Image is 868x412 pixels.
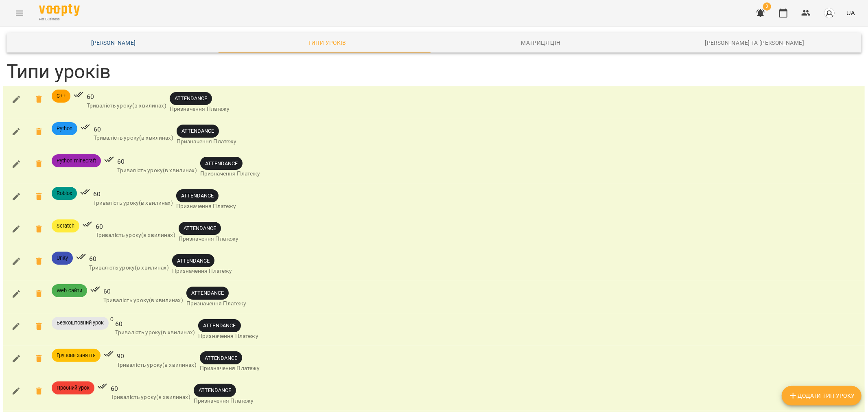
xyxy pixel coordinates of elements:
[117,157,197,167] span: 60
[89,254,169,264] span: 60
[52,190,77,197] span: Roblox
[87,102,166,110] p: Тривалість уроку(в хвилинах)
[29,90,49,109] span: Ви впевнені що хочите видалити C++?
[29,154,49,174] span: Ви впевнені що хочите видалити Python-minecraft ?
[170,105,230,113] p: Призначення Платежу
[179,235,239,243] p: Призначення Платежу
[176,202,236,210] p: Призначення Платежу
[846,9,855,17] span: UA
[824,7,835,19] img: avatar_s.png
[200,170,260,178] p: Призначення Платежу
[29,122,49,142] span: Ви впевнені що хочите видалити Python ?
[10,3,29,23] button: Menu
[103,287,183,296] span: 60
[176,192,219,199] span: ATTENDANCE
[194,386,236,394] span: ATTENDANCE
[198,332,258,340] p: Призначення Платежу
[186,289,229,297] span: ATTENDANCE
[29,219,49,239] span: Ви впевнені що хочите видалити Scratch ?
[29,252,49,271] span: Ви впевнені що хочите видалити Unity?
[94,134,173,142] p: Тривалість уроку(в хвилинах)
[29,381,49,401] span: Ви впевнені що хочите видалити Пробний урок ?
[103,296,183,305] p: Тривалість уроку(в хвилинах)
[653,38,857,48] span: [PERSON_NAME] та [PERSON_NAME]
[225,38,429,48] span: Типи уроків
[39,17,80,22] span: For Business
[94,125,173,134] span: 60
[93,189,173,199] span: 60
[843,5,858,20] button: UA
[200,160,243,167] span: ATTENDANCE
[5,315,863,344] div: 0
[117,167,197,175] p: Тривалість уроку(в хвилинах)
[29,187,49,206] span: Ви впевнені що хочите видалити Roblox?
[7,61,861,83] h3: Типи уроків
[52,125,77,132] span: Python
[186,300,247,308] p: Призначення Платежу
[115,329,195,337] p: Тривалість уроку(в хвилинах)
[87,92,166,102] span: 60
[11,38,215,48] span: [PERSON_NAME]
[117,351,197,361] span: 90
[52,222,79,230] span: Scratch
[29,317,49,336] span: Ви впевнені що хочите видалити Безкоштовний урок?
[782,386,861,405] button: Додати Тип Уроку
[96,222,175,232] span: 60
[52,287,87,294] span: Web-сайти
[172,257,214,265] span: ATTENDANCE
[200,354,242,362] span: ATTENDANCE
[52,92,70,100] span: C++
[198,322,241,329] span: ATTENDANCE
[172,267,232,275] p: Призначення Платежу
[200,364,260,373] p: Призначення Платежу
[89,264,169,272] p: Тривалість уроку(в хвилинах)
[93,199,173,207] p: Тривалість уроку(в хвилинах)
[52,254,73,262] span: Unity
[52,157,101,164] span: Python-minecraft
[52,384,94,392] span: Пробний урок
[117,361,197,369] p: Тривалість уроку(в хвилинах)
[177,138,237,146] p: Призначення Платежу
[29,284,49,304] span: Ви впевнені що хочите видалити Web-сайти ?
[763,2,771,11] span: 3
[194,397,254,405] p: Призначення Платежу
[179,224,221,232] span: ATTENDANCE
[52,319,109,327] span: Безкоштовний урок
[111,393,190,401] p: Тривалість уроку(в хвилинах)
[177,127,219,135] span: ATTENDANCE
[115,319,195,329] span: 60
[52,352,101,359] span: Групове заняття
[29,349,49,368] span: Ви впевнені що хочите видалити Групове заняття?
[111,384,190,394] span: 60
[170,94,212,102] span: ATTENDANCE
[39,4,80,16] img: Voopty Logo
[439,38,643,48] span: Матриця цін
[788,391,855,401] span: Додати Тип Уроку
[96,231,175,239] p: Тривалість уроку(в хвилинах)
